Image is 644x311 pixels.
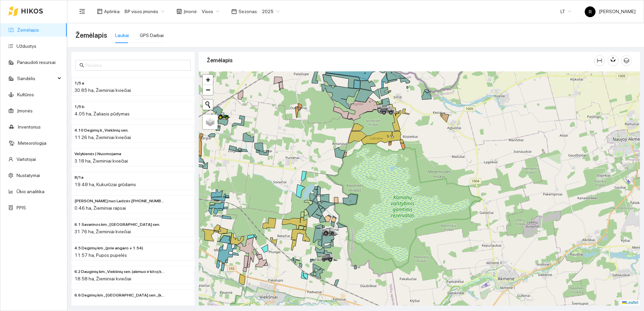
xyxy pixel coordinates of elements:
[203,75,213,85] a: Zoom in
[74,245,143,251] span: 4.5 Degimų km., (prie angaro + 1.54)
[74,205,126,211] span: 0.46 ha, Žieminiai rapsai
[115,32,129,39] div: Laukai
[176,9,182,14] span: shop
[125,6,164,16] span: BP visos įmonės
[203,85,213,95] a: Zoom out
[622,300,638,305] a: Leaflet
[74,151,121,157] span: Velykienės | Nuomojama
[262,6,280,16] span: 2025
[594,55,605,66] button: column-width
[17,60,56,65] a: Panaudoti resursai
[74,174,84,181] span: 8/1a
[74,127,129,134] span: 4.10 Degimų k., Viekšnių sen.
[74,88,131,93] span: 30.85 ha, Žieminiai kviečiai
[74,292,165,299] span: 6.6 Degimų km., Savarinos sen., (kitoj pusėj malūno)
[74,229,131,234] span: 31.76 ha, Žieminiai kviečiai
[18,140,46,146] a: Meteorologija
[238,8,258,15] span: Sezonas :
[17,205,26,210] a: PPIS
[86,62,187,69] input: Paieška
[104,8,121,15] span: Aplinka :
[97,9,102,14] span: layout
[74,276,131,281] span: 18.58 ha, Žieminiai kviečiai
[18,124,41,130] a: Inventorius
[75,5,89,18] button: menu-fold
[17,157,36,162] a: Vartotojai
[74,182,136,187] span: 19.48 ha, Kukurūzai grūdams
[74,104,85,110] span: 1/5 b
[184,8,198,15] span: Įmonė :
[17,43,36,49] a: Užduotys
[75,30,107,41] span: Žemėlapis
[74,80,84,87] span: 1/5 a
[17,189,44,194] a: Ūkio analitika
[203,100,213,110] button: Initiate a new search
[74,198,165,204] span: Paškevičiaus Felikso nuo Ladzės (2) 229525-2470 - 2
[202,6,219,16] span: Visos
[74,158,128,164] span: 3.18 ha, Žieminiai kviečiai
[206,75,210,84] span: +
[17,27,39,33] a: Žemėlapis
[585,9,636,14] span: [PERSON_NAME]
[231,9,237,14] span: calendar
[203,114,218,129] a: Layers
[74,269,165,275] span: 6.2 Dauginių km., Viekšnių sen. (akmuo ir kitoj kelio pusėj)
[589,6,592,17] span: R
[207,51,594,70] div: Žemėlapis
[206,85,210,94] span: −
[594,58,605,63] span: column-width
[74,221,160,228] span: 6.1 Savarinos km., Viekšnių sen.
[140,32,164,39] div: GPS Darbai
[79,63,84,68] span: search
[560,6,571,16] span: LT
[74,252,127,258] span: 11.57 ha, Pupos pupelės
[17,72,56,85] span: Sandėlis
[17,108,33,113] a: Įmonės
[74,135,131,140] span: 11.26 ha, Žieminiai kviečiai
[79,8,85,14] span: menu-fold
[74,111,130,116] span: 4.05 ha, Žaliasis pūdymas
[17,92,34,97] a: Kultūros
[17,173,40,178] a: Nustatymai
